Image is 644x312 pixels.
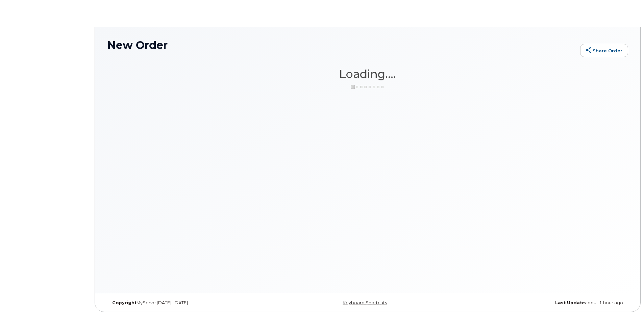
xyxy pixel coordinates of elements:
[107,300,281,306] div: MyServe [DATE]–[DATE]
[107,68,628,80] h1: Loading....
[580,44,628,57] a: Share Order
[343,300,387,305] a: Keyboard Shortcuts
[555,300,585,305] strong: Last Update
[454,300,628,306] div: about 1 hour ago
[351,84,385,89] img: ajax-loader-3a6953c30dc77f0bf724df975f13086db4f4c1262e45940f03d1251963f1bf2e.gif
[112,300,137,305] strong: Copyright
[107,39,577,51] h1: New Order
